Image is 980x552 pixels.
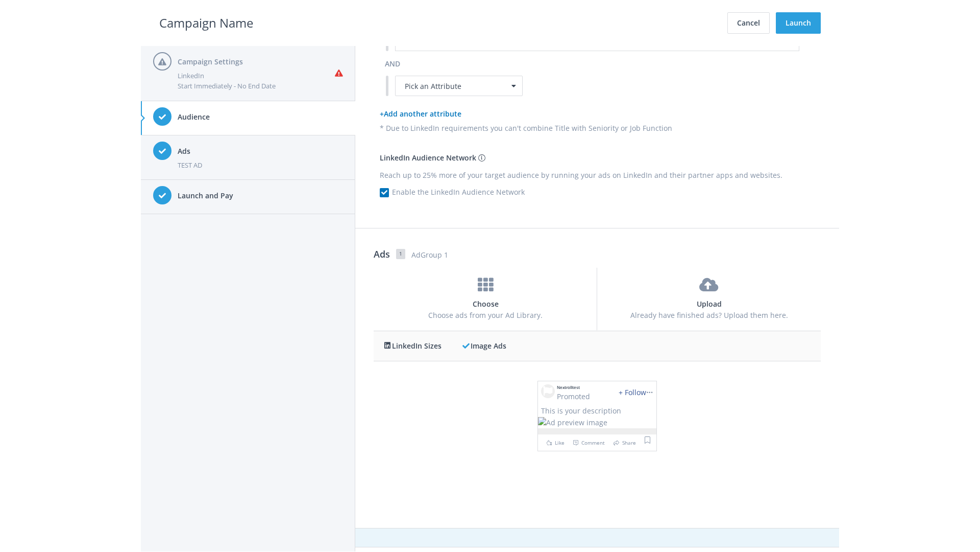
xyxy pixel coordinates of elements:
span: Already have finished ads? Upload them here. [630,310,788,320]
a: + Add another attribute [380,109,461,119]
div: Start Immediately - No End Date [178,81,335,91]
h4: Launch and Pay [178,190,343,201]
div: LinkedIn Sizes [383,340,462,352]
div: TEST AD [178,160,343,170]
span: 1 [396,249,405,259]
button: UploadAlready have finished ads? Upload them here. [597,267,821,331]
h4: Campaign Settings [178,56,335,67]
button: ChooseChoose ads from your Ad Library. [374,267,597,331]
div: This is your description [538,405,656,417]
img: Ad preview image [538,417,607,428]
h4: LinkedIn Audience Network [380,152,815,164]
div: Like [544,437,565,448]
div: LinkedIn [178,71,335,81]
div: Ad Preview Section [374,331,821,489]
span: and [385,59,400,68]
h4: Audience [178,111,343,123]
button: Cancel [727,12,770,34]
p: Reach up to 25% more of your target audience by running your ads on LinkedIn and their partner ap... [380,170,815,181]
div: Share [610,437,636,448]
h2: Campaign Name [159,13,253,33]
div: Comment [570,437,605,448]
h4: Nextrolltest [557,384,590,391]
h4: Choose [383,298,587,310]
h4: Ads [178,146,343,157]
span: Help [26,7,46,16]
p: * Due to LinkedIn requirements you can't combine Title with Seniority or Job Function [380,123,815,134]
span: AdGroup 1 [411,249,821,261]
span: Image Ads [471,341,506,351]
span: Promoted [557,392,590,401]
button: Launch [776,12,821,34]
span: + Follow [619,387,646,397]
label: Enable the LinkedIn Audience Network [395,187,525,198]
span: Choose ads from your Ad Library. [428,310,543,320]
h3: Ads [374,247,390,261]
div: Pick an Attribute [395,76,523,96]
h4: Upload [607,298,811,310]
h4: LinkedIn Sizes [374,331,821,361]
